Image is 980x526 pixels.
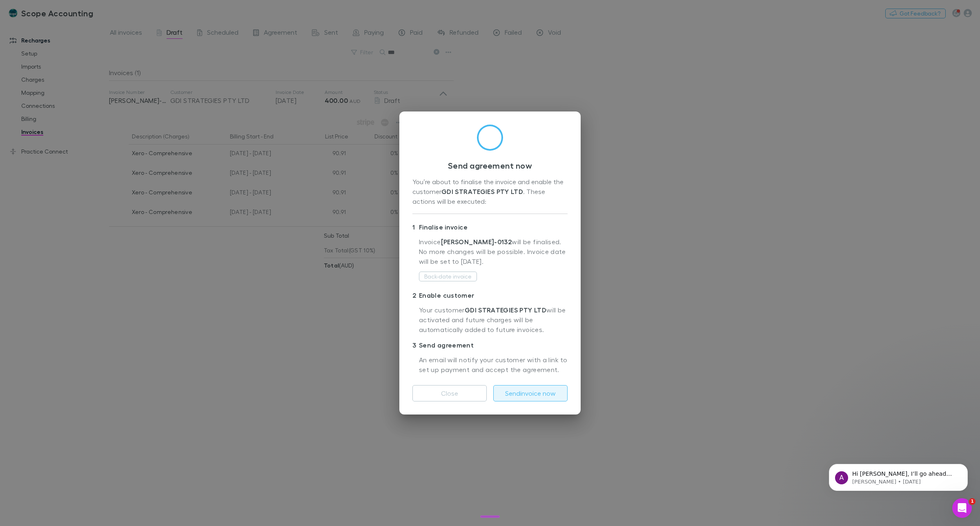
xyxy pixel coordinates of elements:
p: Send agreement [412,339,568,352]
iframe: Intercom notifications message [817,447,980,504]
span: 1 [969,498,976,505]
div: 2 [412,290,419,300]
strong: GDI STRATEGIES PTY LTD [441,187,523,196]
p: Your customer will be activated and future charges will be automatically added to future invoices. [419,305,568,335]
div: 1 [412,222,419,232]
div: 3 [412,340,419,350]
iframe: Intercom live chat [952,498,972,518]
p: An email will notify your customer with a link to set up payment and accept the agreement. [419,355,568,375]
strong: GDI STRATEGIES PTY LTD [465,306,546,314]
p: Finalise invoice [412,221,568,234]
button: Close [412,385,487,401]
span: Hi [PERSON_NAME], I’ll go ahead and close this ticket for now. If you have any other questions, p... [36,24,135,63]
div: You’re about to finalise the invoice and enable the customer . These actions will be executed: [412,177,568,207]
h3: Send agreement now [412,160,568,170]
p: Enable customer [412,289,568,302]
button: Sendinvoice now [493,385,568,401]
p: Message from Alex, sent 3d ago [36,31,141,39]
p: Invoice will be finalised. No more changes will be possible. Invoice date will be set to [DATE] . [419,237,568,270]
button: Back-date invoice [419,272,477,281]
strong: [PERSON_NAME]-0132 [441,238,512,246]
